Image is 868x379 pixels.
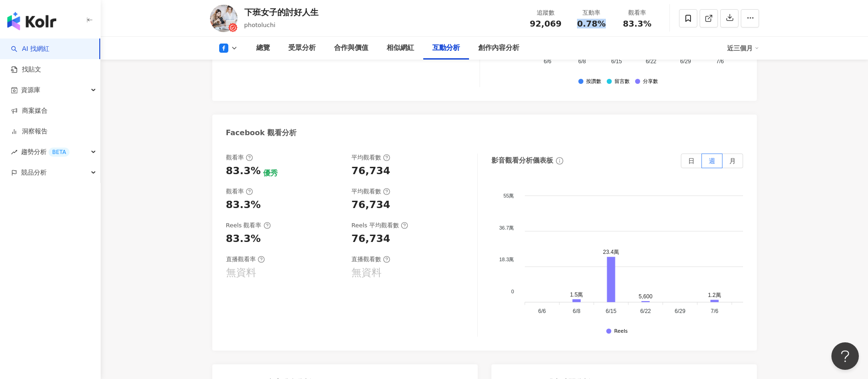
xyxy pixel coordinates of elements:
[226,255,265,264] div: 直播觀看率
[351,266,382,280] div: 無資料
[226,221,271,230] div: Reels 觀看率
[675,308,686,314] tspan: 6/29
[711,308,718,314] tspan: 7/6
[226,232,261,246] div: 83.3%
[577,19,605,28] span: 0.78%
[709,157,715,165] span: 週
[334,43,368,54] div: 合作與價值
[503,193,514,198] tspan: 55萬
[620,8,655,17] div: 觀看率
[538,308,546,314] tspan: 6/6
[351,232,390,246] div: 76,734
[21,162,47,183] span: 競品分析
[586,79,601,85] div: 按讚數
[478,43,519,54] div: 創作內容分析
[432,43,460,54] div: 互動分析
[831,342,859,370] iframe: Help Scout Beacon - Open
[351,198,390,212] div: 76,734
[351,255,390,264] div: 直播觀看數
[11,127,48,136] a: 洞察報告
[7,12,56,30] img: logo
[615,79,630,85] div: 留言數
[226,198,261,212] div: 83.3%
[528,8,563,17] div: 追蹤數
[226,187,253,196] div: 觀看率
[688,157,695,165] span: 日
[716,58,724,65] tspan: 7/6
[21,80,40,100] span: 資源庫
[11,65,41,74] a: 找貼文
[680,58,691,65] tspan: 6/29
[49,148,70,157] div: BETA
[351,154,390,162] div: 平均觀看數
[210,5,237,32] img: KOL Avatar
[11,44,49,54] a: searchAI 找網紅
[623,19,651,28] span: 83.3%
[226,128,297,138] div: Facebook 觀看分析
[11,106,48,115] a: 商案媒合
[578,58,586,65] tspan: 6/8
[729,157,736,165] span: 月
[614,329,627,335] div: Reels
[244,6,318,18] div: 下班女子的討好人生
[611,58,622,65] tspan: 6/15
[640,308,651,314] tspan: 6/22
[555,156,565,166] span: info-circle
[499,225,514,230] tspan: 36.7萬
[511,289,514,294] tspan: 0
[499,257,514,262] tspan: 18.3萬
[574,8,609,17] div: 互動率
[646,58,657,65] tspan: 6/22
[263,168,278,178] div: 優秀
[530,19,561,28] span: 92,069
[288,43,316,54] div: 受眾分析
[544,58,551,65] tspan: 6/6
[21,142,70,162] span: 趨勢分析
[351,221,408,230] div: Reels 平均觀看數
[643,79,658,85] div: 分享數
[226,154,253,162] div: 觀看率
[387,43,414,54] div: 相似網紅
[491,156,553,165] div: 影音觀看分析儀表板
[573,308,581,314] tspan: 6/8
[226,266,256,280] div: 無資料
[11,149,17,155] span: rise
[256,43,270,54] div: 總覽
[244,22,275,28] span: photoluchi
[727,41,759,55] div: 近三個月
[606,308,617,314] tspan: 6/15
[351,164,390,178] div: 76,734
[351,187,390,196] div: 平均觀看數
[226,164,261,178] div: 83.3%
